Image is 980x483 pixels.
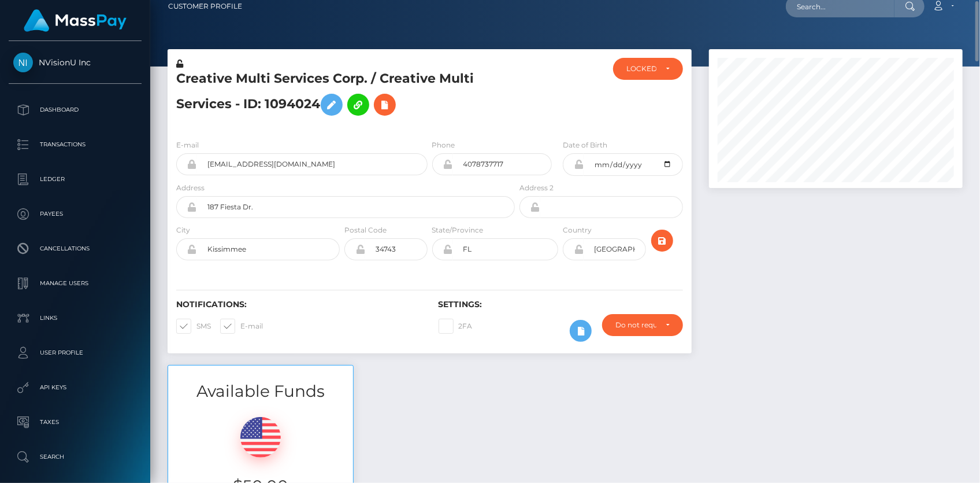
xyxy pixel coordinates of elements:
[344,225,387,235] label: Postal Code
[9,165,142,194] a: Ledger
[9,95,142,124] a: Dashboard
[432,140,455,150] label: Phone
[13,101,137,119] p: Dashboard
[439,300,684,309] h6: Settings:
[9,57,142,68] span: NVisionU Inc
[168,380,353,403] h3: Available Funds
[9,338,142,367] a: User Profile
[13,344,137,362] p: User Profile
[9,130,142,159] a: Transactions
[240,417,281,458] img: USD.png
[13,414,137,431] p: Taxes
[9,408,142,437] a: Taxes
[13,53,33,72] img: NVisionU Inc
[9,269,142,298] a: Manage Users
[13,136,137,153] p: Transactions
[432,225,484,235] label: State/Province
[13,309,137,327] p: Links
[176,225,190,235] label: City
[626,64,656,73] div: LOCKED
[519,183,554,193] label: Address 2
[176,300,421,309] h6: Notifications:
[439,319,473,334] label: 2FA
[176,183,205,193] label: Address
[13,171,137,188] p: Ledger
[602,314,683,336] button: Do not require
[24,9,127,32] img: MassPay Logo
[176,319,211,334] label: SMS
[13,448,137,466] p: Search
[9,373,142,402] a: API Keys
[9,304,142,333] a: Links
[9,234,142,263] a: Cancellations
[13,275,137,292] p: Manage Users
[176,70,508,121] h5: Creative Multi Services Corp. / Creative Multi Services - ID: 1094024
[13,205,137,223] p: Payees
[563,140,607,150] label: Date of Birth
[9,443,142,471] a: Search
[9,200,142,228] a: Payees
[220,319,263,334] label: E-mail
[615,320,656,330] div: Do not require
[176,140,199,150] label: E-mail
[13,240,137,257] p: Cancellations
[13,379,137,396] p: API Keys
[613,58,683,80] button: LOCKED
[563,225,592,235] label: Country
